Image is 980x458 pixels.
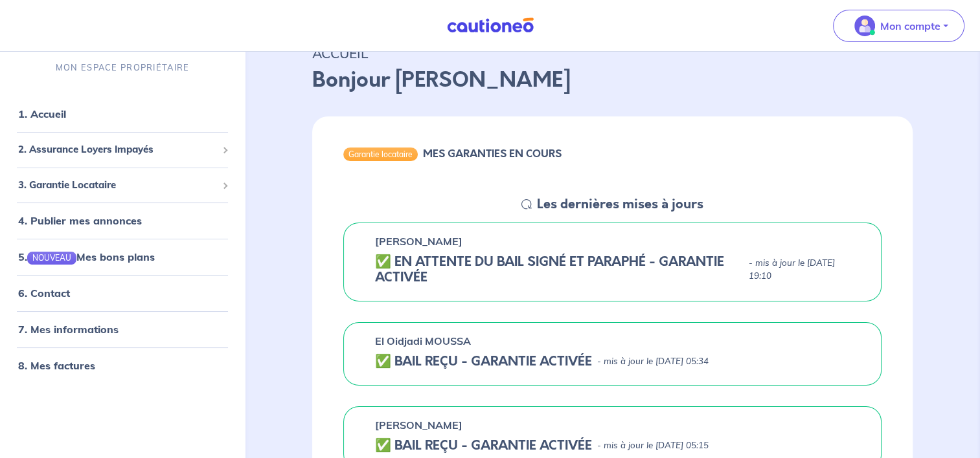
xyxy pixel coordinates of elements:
[375,254,743,285] h5: ✅️️️ EN ATTENTE DU BAIL SIGNÉ ET PARAPHÉ - GARANTIE ACTIVÉE
[5,316,240,342] div: 7. Mes informations
[375,234,462,249] p: [PERSON_NAME]
[18,287,70,300] a: 6. Contact
[375,354,592,369] h5: ✅ BAIL REÇU - GARANTIE ACTIVÉE
[375,438,850,453] div: state: CONTRACT-VALIDATED, Context: NOT-LESSOR,IS-GL-CAUTION-IN-LANDLORD
[312,65,913,96] p: Bonjour [PERSON_NAME]
[5,101,240,127] div: 1. Accueil
[18,323,119,336] a: 7. Mes informations
[18,359,95,372] a: 8. Mes factures
[854,16,875,36] img: illu_account_valid_menu.svg
[56,61,189,74] p: MON ESPACE PROPRIÉTAIRE
[597,439,709,452] p: - mis à jour le [DATE] 05:15
[5,208,240,234] div: 4. Publier mes annonces
[18,142,217,157] span: 2. Assurance Loyers Impayés
[880,18,940,34] p: Mon compte
[375,438,592,453] h5: ✅ BAIL REÇU - GARANTIE ACTIVÉE
[5,172,240,197] div: 3. Garantie Locataire
[18,177,217,192] span: 3. Garantie Locataire
[5,137,240,162] div: 2. Assurance Loyers Impayés
[5,244,240,270] div: 5.NOUVEAUMes bons plans
[5,353,240,378] div: 8. Mes factures
[375,333,471,349] p: El Oidjadi MOUSSA
[423,147,562,160] h6: MES GARANTIES EN COURS
[18,214,142,227] a: 4. Publier mes annonces
[537,197,703,212] h5: Les dernières mises à jours
[375,254,850,285] div: state: CONTRACT-SIGNED, Context: NOT-LESSOR,IS-GL-CAUTION-IN-LANDLORD
[375,417,462,433] p: [PERSON_NAME]
[597,355,709,368] p: - mis à jour le [DATE] 05:34
[442,17,539,34] img: Cautioneo
[312,41,913,65] p: ACCUEIL
[749,257,850,283] p: - mis à jour le [DATE] 19:10
[18,250,155,263] a: 5.NOUVEAUMes bons plans
[5,280,240,306] div: 6. Contact
[833,10,964,42] button: illu_account_valid_menu.svgMon compte
[375,354,850,369] div: state: CONTRACT-VALIDATED, Context: NOT-LESSOR,IS-GL-CAUTION-IN-LANDLORD
[343,147,418,160] div: Garantie locataire
[18,107,66,120] a: 1. Accueil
